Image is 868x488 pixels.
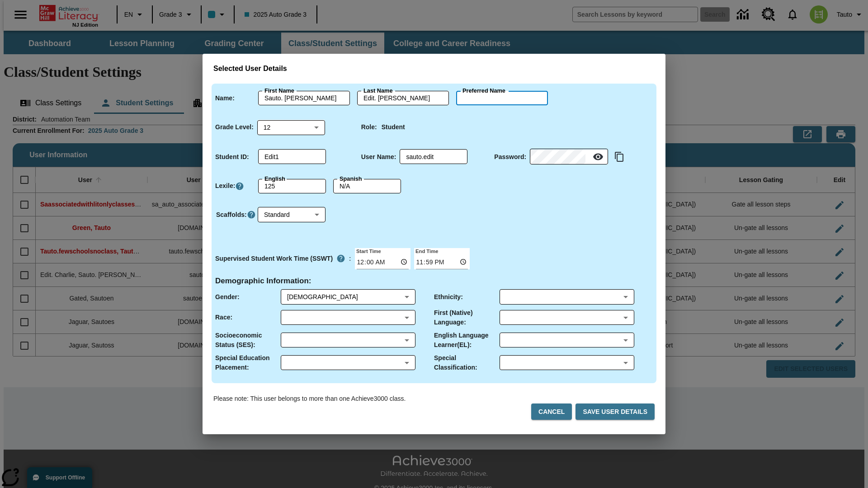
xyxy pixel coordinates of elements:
[494,152,526,162] p: Password :
[215,152,249,162] p: Student ID :
[287,292,401,301] div: Male
[363,87,392,95] label: Last Name
[462,87,505,95] label: Preferred Name
[434,308,500,327] p: First (Native) Language :
[247,210,256,220] button: Click here to know more about Scaffolds
[589,148,607,166] button: Reveal Password
[215,122,254,132] p: Grade Level :
[382,122,405,132] p: Student
[434,331,500,350] p: English Language Learner(EL) :
[215,277,311,286] h4: Demographic Information :
[264,175,285,183] label: English
[213,394,406,404] p: Please note: This user belongs to more than one Achieve3000 class.
[333,250,349,267] button: Supervised Student Work Time is the timeframe when students can take LevelSet and when lessons ar...
[215,313,232,322] p: Race :
[215,254,333,263] p: Supervised Student Work Time (SSWT)
[215,181,235,191] p: Lexile :
[235,182,244,191] a: Click here to know more about Lexiles, Will open in new tab
[340,175,362,183] label: Spanish
[215,250,351,267] div: :
[434,353,500,372] p: Special Classification :
[215,353,281,372] p: Special Education Placement :
[258,207,325,222] div: Scaffolds
[576,404,655,420] button: Save User Details
[257,120,325,135] div: 12
[215,94,235,103] p: Name :
[612,149,627,164] button: Copy text to clipboard
[434,292,463,302] p: Ethnicity :
[530,150,608,164] div: Password
[258,150,326,164] div: Student ID
[257,120,325,135] div: Grade Level
[414,247,438,254] label: End Time
[215,292,240,302] p: Gender :
[215,331,281,350] p: Socioeconomic Status (SES) :
[216,210,247,220] p: Scaffolds :
[264,87,294,95] label: First Name
[355,247,381,254] label: Start Time
[258,207,325,222] div: Standard
[213,65,655,73] h3: Selected User Details
[531,404,572,420] button: Cancel
[361,122,377,132] p: Role :
[361,152,396,162] p: User Name :
[400,150,467,164] div: User Name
